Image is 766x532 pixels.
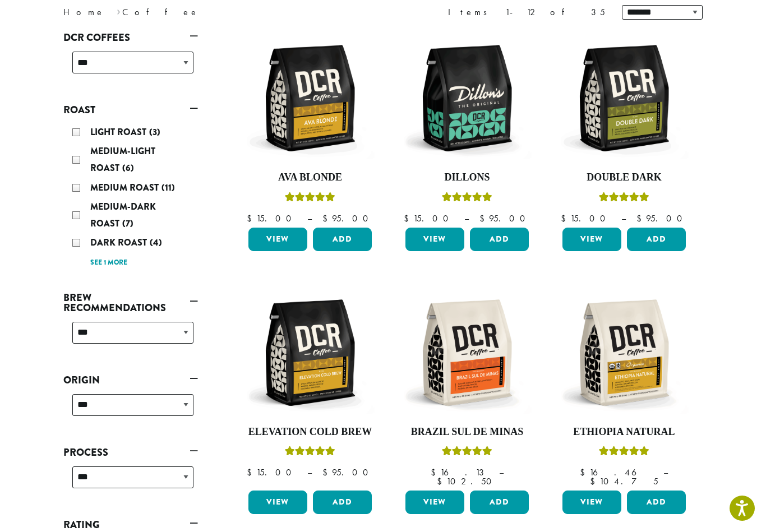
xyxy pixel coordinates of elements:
[63,6,366,19] nav: Breadcrumb
[90,181,161,194] span: Medium Roast
[247,212,256,224] span: $
[90,145,155,174] span: Medium-Light Roast
[63,28,198,47] a: DCR Coffees
[590,475,658,487] bdi: 104.75
[479,212,530,224] bdi: 95.00
[307,212,312,224] span: –
[63,288,198,317] a: Brew Recommendations
[403,172,532,184] h4: Dillons
[562,491,621,514] a: View
[322,212,332,224] span: $
[437,475,497,487] bdi: 102.50
[403,288,532,487] a: Brazil Sul De MinasRated 5.00 out of 5
[442,445,492,461] div: Rated 5.00 out of 5
[405,228,464,251] a: View
[627,228,686,251] button: Add
[621,212,626,224] span: –
[403,288,532,417] img: DCR-12oz-Brazil-Sul-De-Minas-Stock-scaled.png
[437,475,446,487] span: $
[117,2,121,19] span: ›
[246,288,375,487] a: Elevation Cold BrewRated 5.00 out of 5
[313,491,372,514] button: Add
[599,191,649,207] div: Rated 4.50 out of 5
[431,466,440,478] span: $
[590,475,599,487] span: $
[561,212,611,224] bdi: 15.00
[246,34,375,223] a: Ava BlondeRated 5.00 out of 5
[560,426,689,438] h4: Ethiopia Natural
[322,212,373,224] bdi: 95.00
[479,212,489,224] span: $
[404,212,413,224] span: $
[580,466,653,478] bdi: 16.46
[470,491,529,514] button: Add
[90,126,149,138] span: Light Roast
[313,228,372,251] button: Add
[90,200,156,230] span: Medium-Dark Roast
[599,445,649,461] div: Rated 5.00 out of 5
[149,126,160,138] span: (3)
[63,317,198,357] div: Brew Recommendations
[122,161,134,174] span: (6)
[322,466,373,478] bdi: 95.00
[248,491,307,514] a: View
[442,191,492,207] div: Rated 5.00 out of 5
[161,181,175,194] span: (11)
[663,466,668,478] span: –
[285,445,335,461] div: Rated 5.00 out of 5
[499,466,504,478] span: –
[322,466,332,478] span: $
[404,212,454,224] bdi: 15.00
[63,371,198,390] a: Origin
[560,34,689,223] a: Double DarkRated 4.50 out of 5
[403,426,532,438] h4: Brazil Sul De Minas
[63,443,198,462] a: Process
[431,466,488,478] bdi: 16.13
[636,212,646,224] span: $
[464,212,469,224] span: –
[247,466,256,478] span: $
[405,491,464,514] a: View
[403,34,532,223] a: DillonsRated 5.00 out of 5
[248,228,307,251] a: View
[63,6,105,18] a: Home
[247,466,297,478] bdi: 15.00
[560,172,689,184] h4: Double Dark
[561,212,570,224] span: $
[63,47,198,87] div: DCR Coffees
[122,217,133,230] span: (7)
[246,172,375,184] h4: Ava Blonde
[63,119,198,275] div: Roast
[562,228,621,251] a: View
[627,491,686,514] button: Add
[90,257,127,269] a: See 1 more
[63,390,198,429] div: Origin
[90,236,150,249] span: Dark Roast
[307,466,312,478] span: –
[246,34,375,163] img: DCR-12oz-Ava-Blonde-Stock-scaled.png
[448,6,605,19] div: Items 1-12 of 35
[246,288,375,417] img: DCR-12oz-Elevation-Cold-Brew-Stock-scaled.png
[636,212,687,224] bdi: 95.00
[560,288,689,417] img: DCR-12oz-FTO-Ethiopia-Natural-Stock-scaled.png
[150,236,162,249] span: (4)
[403,34,532,163] img: DCR-12oz-Dillons-Stock-scaled.png
[560,34,689,163] img: DCR-12oz-Double-Dark-Stock-scaled.png
[246,426,375,438] h4: Elevation Cold Brew
[63,462,198,502] div: Process
[285,191,335,207] div: Rated 5.00 out of 5
[580,466,589,478] span: $
[560,288,689,487] a: Ethiopia NaturalRated 5.00 out of 5
[63,100,198,119] a: Roast
[247,212,297,224] bdi: 15.00
[470,228,529,251] button: Add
